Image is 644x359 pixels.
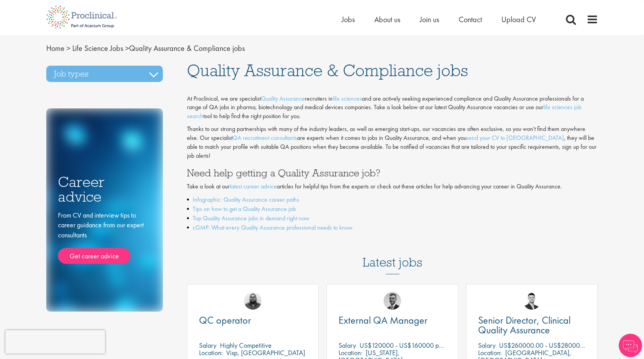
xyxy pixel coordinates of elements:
[420,14,439,24] a: Join us
[466,134,564,142] a: send your CV to [GEOGRAPHIC_DATA]
[478,315,586,335] a: Senior Director, Clinical Quality Assurance
[478,348,502,357] span: Location:
[339,315,446,325] a: External QA Manager
[193,195,299,204] a: Infographic: Quality Assurance career paths
[501,14,536,24] a: Upload CV
[261,94,305,103] a: Quality Assurance
[187,103,581,120] a: life sciences job search
[333,94,362,103] a: life sciences
[46,66,163,82] h3: Job types
[339,348,362,357] span: Location:
[199,348,223,357] span: Location:
[232,134,297,142] a: QA recruitment consultants
[193,214,309,222] a: Top Quality Assurance jobs in demand right now
[187,94,584,120] span: At Proclinical, we are specialist recruiters in and are actively seeking experienced compliance a...
[125,43,129,53] span: >
[199,315,307,325] a: QC operator
[459,14,482,24] a: Contact
[339,341,356,350] span: Salary
[499,341,623,350] p: US$260000.00 - US$280000.00 per annum
[230,182,277,190] a: latest career advice
[199,341,216,350] span: Salary
[58,174,151,204] h3: Career advice
[226,348,305,357] p: Visp, [GEOGRAPHIC_DATA]
[187,182,598,191] p: Take a look at our articles for helpful tips from the experts or check out these articles for hel...
[193,205,296,213] a: Tips on how to get a Quality Assurance job
[187,60,468,81] span: Quality Assurance & Compliance jobs
[5,330,105,354] iframe: reCAPTCHA
[619,334,642,357] img: Chatbot
[46,43,65,53] a: breadcrumb link to Home
[339,314,428,327] span: External QA Manager
[66,43,70,53] span: >
[58,210,151,264] div: From CV and interview tips to career guidance from our expert consultants
[523,292,541,310] img: Joshua Godden
[187,125,598,160] p: Thanks to our strong partnerships with many of the industry leaders, as well as emerging start-up...
[244,292,262,310] img: Ashley Bennett
[193,223,353,232] a: cGMP: What every Quality Assurance professional needs to know
[58,248,131,264] a: Get career advice
[478,341,496,350] span: Salary
[360,341,463,350] p: US$120000 - US$160000 per annum
[72,43,123,53] a: breadcrumb link to Life Science Jobs
[187,168,598,178] h3: Need help getting a Quality Assurance job?
[46,43,245,53] span: Quality Assurance & Compliance jobs
[363,236,422,274] h3: Latest jobs
[199,314,251,327] span: QC operator
[384,292,401,310] img: Alex Bill
[374,14,400,24] a: About us
[220,341,272,350] p: Highly Competitive
[342,14,355,24] a: Jobs
[478,314,571,336] span: Senior Director, Clinical Quality Assurance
